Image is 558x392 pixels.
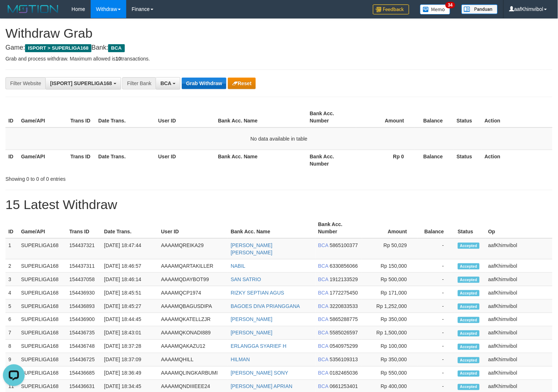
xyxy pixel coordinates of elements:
[373,4,409,14] img: Feedback.jpg
[18,218,66,238] th: Game/API
[330,290,358,296] span: Copy 1772275450 to clipboard
[307,150,356,170] th: Bank Acc. Number
[356,107,415,128] th: Amount
[418,273,455,286] td: -
[330,370,358,376] span: Copy 0182465036 to clipboard
[482,150,553,170] th: Action
[330,384,358,389] span: Copy 0661253401 to clipboard
[485,367,553,380] td: aafKhimvibol
[155,150,215,170] th: User ID
[315,218,362,238] th: Bank Acc. Number
[231,276,261,282] a: SAN SATRIO
[5,172,227,183] div: Showing 0 to 0 of 0 entries
[458,330,480,337] span: Accepted
[66,259,101,273] td: 154437311
[66,286,101,300] td: 154436930
[485,353,553,367] td: aafKhimvibol
[18,107,67,128] th: Game/API
[454,107,482,128] th: Status
[318,384,328,389] span: BCA
[231,263,245,269] a: NABIL
[5,300,18,313] td: 5
[458,344,480,350] span: Accepted
[5,259,18,273] td: 2
[458,263,480,270] span: Accepted
[18,353,66,367] td: SUPERLIGA168
[231,370,288,376] a: [PERSON_NAME] SONY
[215,107,307,128] th: Bank Acc. Name
[415,150,454,170] th: Balance
[95,107,155,128] th: Date Trans.
[101,353,158,367] td: [DATE] 18:37:09
[18,273,66,286] td: SUPERLIGA168
[101,218,158,238] th: Date Trans.
[231,317,272,322] a: [PERSON_NAME]
[155,107,215,128] th: User ID
[215,150,307,170] th: Bank Acc. Name
[231,290,284,296] a: RIZKY SEPTIAN AGUS
[18,259,66,273] td: SUPERLIGA168
[18,238,66,259] td: SUPERLIGA168
[362,259,418,273] td: Rp 150,000
[485,286,553,300] td: aafKhimvibol
[418,218,455,238] th: Balance
[420,4,451,14] img: Button%20Memo.svg
[485,313,553,326] td: aafKhimvibol
[66,367,101,380] td: 154436685
[231,303,300,309] a: BAGOES DIVA PRIANGGANA
[101,326,158,340] td: [DATE] 18:43:01
[318,242,328,248] span: BCA
[50,80,112,86] span: [ISPORT] SUPERLIGA168
[156,77,180,89] button: BCA
[158,313,228,326] td: AAAAMQKATELLZJR
[66,238,101,259] td: 154437321
[66,313,101,326] td: 154436900
[318,317,328,322] span: BCA
[5,4,61,14] img: MOTION_logo.png
[330,242,358,248] span: Copy 5865100377 to clipboard
[231,330,272,336] a: [PERSON_NAME]
[454,150,482,170] th: Status
[18,313,66,326] td: SUPERLIGA168
[330,357,358,363] span: Copy 5356109313 to clipboard
[330,303,358,309] span: Copy 3220833533 to clipboard
[482,107,553,128] th: Action
[362,313,418,326] td: Rp 350,000
[5,77,45,89] div: Filter Website
[485,300,553,313] td: aafKhimvibol
[418,313,455,326] td: -
[67,107,95,128] th: Trans ID
[485,218,553,238] th: Op
[5,128,553,150] td: No data available in table
[5,313,18,326] td: 6
[418,340,455,353] td: -
[158,286,228,300] td: AAAAMQCP1974
[158,367,228,380] td: AAAAMQLINGKARBUMI
[101,367,158,380] td: [DATE] 18:36:49
[101,300,158,313] td: [DATE] 18:45:27
[418,326,455,340] td: -
[458,277,480,283] span: Accepted
[330,343,358,349] span: Copy 0540975299 to clipboard
[5,353,18,367] td: 9
[158,326,228,340] td: AAAAMQKONADI889
[95,150,155,170] th: Date Trans.
[3,3,25,25] button: Open LiveChat chat widget
[330,276,358,282] span: Copy 1912133529 to clipboard
[5,238,18,259] td: 1
[330,330,358,336] span: Copy 5585026597 to clipboard
[458,304,480,310] span: Accepted
[115,56,121,62] strong: 10
[362,273,418,286] td: Rp 500,000
[5,55,553,62] p: Grab and process withdraw. Maximum allowed is transactions.
[362,340,418,353] td: Rp 100,000
[66,326,101,340] td: 154436735
[18,326,66,340] td: SUPERLIGA168
[45,77,121,89] button: [ISPORT] SUPERLIGA168
[5,107,18,128] th: ID
[307,107,356,128] th: Bank Acc. Number
[158,238,228,259] td: AAAAMQREIKA29
[485,326,553,340] td: aafKhimvibol
[418,353,455,367] td: -
[318,343,328,349] span: BCA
